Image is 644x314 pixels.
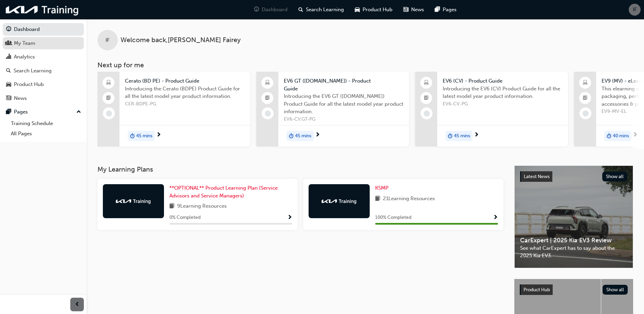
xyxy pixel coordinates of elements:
[262,6,288,14] span: Dashboard
[254,5,259,14] span: guage-icon
[448,132,453,140] span: duration-icon
[14,81,44,88] div: Product Hub
[3,92,84,105] a: News
[443,100,563,108] span: EV6-CV-PG
[265,110,271,117] span: learningRecordVerb_NONE-icon
[3,106,84,118] button: Pages
[14,108,28,116] div: Pages
[3,22,84,106] button: DashboardMy TeamAnalyticsSearch LearningProduct HubNews
[583,110,589,117] span: learningRecordVerb_NONE-icon
[520,237,627,244] span: CarExpert | 2025 Kia EV3 Review
[106,94,111,103] span: booktick-icon
[121,36,241,44] span: Welcome back , [PERSON_NAME] Fairey
[8,128,84,139] a: All Pages
[424,110,430,117] span: learningRecordVerb_NONE-icon
[583,78,588,87] span: laptop-icon
[315,132,320,138] span: next-icon
[6,109,11,115] span: pages-icon
[398,3,429,17] a: news-iconNews
[6,68,11,74] span: search-icon
[524,174,550,179] span: Latest News
[349,3,398,17] a: car-iconProduct Hub
[603,285,628,295] button: Show all
[320,198,358,205] img: kia-training
[415,72,568,146] a: EV6 (CV) - Product GuideIntroducing the EV6 (CV) Product Guide for all the latest model year prod...
[75,300,80,309] span: prev-icon
[284,116,404,123] span: EV6-CV.GT-PG
[6,40,11,47] span: people-icon
[383,195,435,203] span: 21 Learning Resources
[106,36,110,44] span: IF
[298,5,303,14] span: search-icon
[284,77,404,92] span: EV6 GT ([DOMAIN_NAME]) - Product Guide
[443,85,563,100] span: Introducing the EV6 (CV) Product Guide for all the latest model year product information.
[265,94,270,103] span: booktick-icon
[249,3,293,17] a: guage-iconDashboard
[375,214,411,222] span: 100 % Completed
[6,27,11,33] span: guage-icon
[443,6,457,14] span: Pages
[14,39,35,47] div: My Team
[284,92,404,116] span: Introducing the EV6 GT ([DOMAIN_NAME]) Product Guide for all the latest model year product inform...
[411,6,424,14] span: News
[520,284,628,295] a: Product HubShow all
[169,185,278,199] span: **OPTIONAL** Product Learning Plan (Service Advisors and Service Managers)
[287,213,292,222] button: Show Progress
[520,171,627,182] a: Latest NewsShow all
[429,3,462,17] a: pages-iconPages
[602,172,628,181] button: Show all
[177,202,227,211] span: 9 Learning Resources
[375,195,380,203] span: book-icon
[424,94,429,103] span: booktick-icon
[3,78,84,91] a: Product Hub
[6,82,11,88] span: car-icon
[629,4,641,16] button: IF
[3,65,84,77] a: Search Learning
[363,6,392,14] span: Product Hub
[97,72,250,146] a: Cerato (BD PE) - Product GuideIntroducing the Cerato (BDPE) Product Guide for all the latest mode...
[3,51,84,63] a: Analytics
[613,132,629,140] span: 40 mins
[583,94,588,103] span: booktick-icon
[8,118,84,129] a: Training Schedule
[289,132,294,140] span: duration-icon
[403,5,408,14] span: news-icon
[306,6,344,14] span: Search Learning
[169,202,174,211] span: book-icon
[375,184,391,192] a: KSMP
[169,214,201,222] span: 0 % Completed
[14,94,27,102] div: News
[156,132,161,138] span: next-icon
[6,54,11,60] span: chart-icon
[443,77,563,85] span: EV6 (CV) - Product Guide
[295,132,311,140] span: 45 mins
[76,108,81,117] span: up-icon
[293,3,349,17] a: search-iconSearch Learning
[520,244,627,260] span: See what CarExpert has to say about the 2025 Kia EV3.
[633,132,638,138] span: next-icon
[130,132,135,140] span: duration-icon
[106,110,112,117] span: learningRecordVerb_NONE-icon
[256,72,409,146] a: EV6 GT ([DOMAIN_NAME]) - Product GuideIntroducing the EV6 GT ([DOMAIN_NAME]) Product Guide for al...
[514,165,633,268] a: Latest NewsShow allCarExpert | 2025 Kia EV3 ReviewSee what CarExpert has to say about the 2025 Ki...
[3,37,84,50] a: My Team
[14,67,52,75] div: Search Learning
[355,5,360,14] span: car-icon
[125,85,245,100] span: Introducing the Cerato (BDPE) Product Guide for all the latest model year product information.
[454,132,470,140] span: 45 mins
[87,61,644,69] h3: Next up for me
[474,132,479,138] span: next-icon
[633,6,637,14] span: IF
[607,132,611,140] span: duration-icon
[493,213,498,222] button: Show Progress
[435,5,440,14] span: pages-icon
[523,287,550,293] span: Product Hub
[14,53,35,61] div: Analytics
[3,23,84,36] a: Dashboard
[169,184,292,199] a: **OPTIONAL** Product Learning Plan (Service Advisors and Service Managers)
[493,215,498,221] span: Show Progress
[136,132,152,140] span: 45 mins
[3,3,81,17] img: kia-training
